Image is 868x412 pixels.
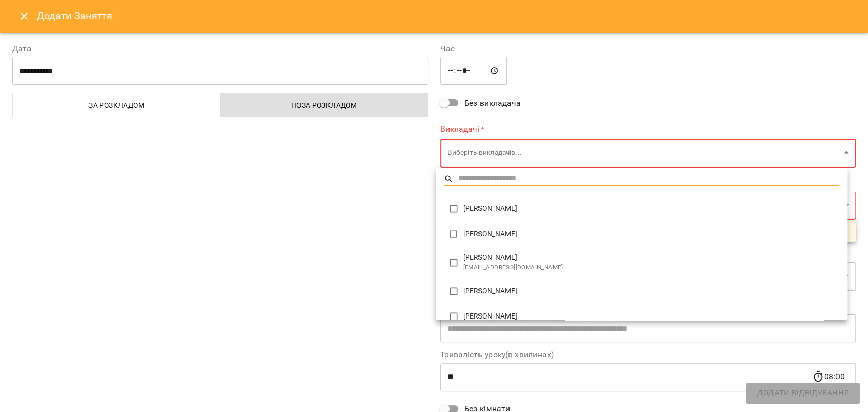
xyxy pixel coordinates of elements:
[463,204,839,214] span: [PERSON_NAME]
[463,286,839,296] span: [PERSON_NAME]
[463,263,839,273] span: [EMAIL_ADDRESS][DOMAIN_NAME]
[463,252,839,263] span: [PERSON_NAME]
[463,229,839,239] span: [PERSON_NAME]
[463,311,839,322] span: [PERSON_NAME]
